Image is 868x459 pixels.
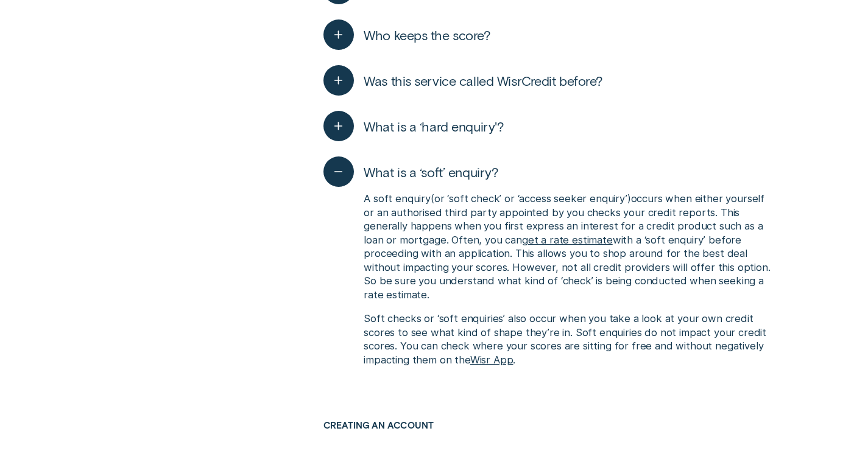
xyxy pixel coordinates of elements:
[364,118,504,135] span: What is a ‘hard enquiry'?
[627,192,631,205] span: )
[364,312,777,366] p: Soft checks or ‘soft enquiries’ also occur when you take a look at your own credit scores to see ...
[323,65,603,96] button: Was this service called WisrCredit before?
[364,27,490,43] span: Who keeps the score?
[323,19,491,50] button: Who keeps the score?
[364,192,777,301] p: A soft enquiry or ‘soft check’ or ‘access seeker enquiry’ occurs when either yourself or an autho...
[431,192,434,205] span: (
[364,72,603,89] span: Was this service called WisrCredit before?
[470,354,513,366] a: Wisr App
[323,111,504,141] button: What is a ‘hard enquiry'?
[323,420,777,454] h3: Creating an account
[522,234,613,246] a: get a rate estimate
[323,156,499,187] button: What is a ‘soft’ enquiry?
[364,164,498,180] span: What is a ‘soft’ enquiry?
